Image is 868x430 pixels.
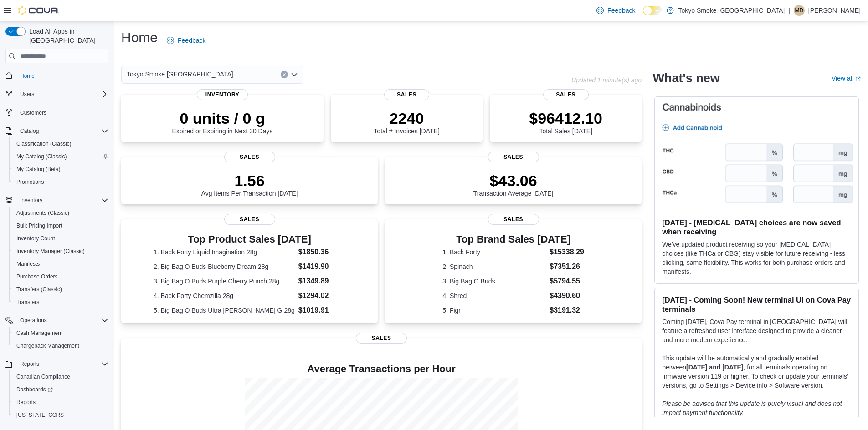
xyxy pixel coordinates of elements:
[13,258,108,269] span: Manifests
[473,172,554,190] p: $43.06
[13,410,67,420] a: [US_STATE] CCRS
[13,164,64,175] a: My Catalog (Beta)
[13,371,108,382] span: Canadian Compliance
[121,29,158,47] h1: Home
[298,290,345,301] dd: $1294.02
[26,27,108,45] span: Load All Apps in [GEOGRAPHIC_DATA]
[16,195,46,206] button: Inventory
[9,150,112,163] button: My Catalog (Classic)
[374,109,439,135] div: Total # Invoices [DATE]
[9,232,112,245] button: Inventory Count
[795,5,804,16] span: MD
[9,245,112,258] button: Inventory Manager (Classic)
[16,286,62,293] span: Transfers (Classic)
[291,71,298,78] button: Open list of options
[374,109,439,127] p: 2240
[678,5,785,16] p: Tokyo Smoke [GEOGRAPHIC_DATA]
[154,248,295,257] dt: 1. Back Forty Liquid Imagination 28g
[662,218,851,236] h3: [DATE] - [MEDICAL_DATA] choices are now saved when receiving
[2,69,112,82] button: Home
[298,305,345,316] dd: $1019.91
[662,354,851,390] p: This update will be automatically and gradually enabled between , for all terminals operating on ...
[808,5,861,16] p: [PERSON_NAME]
[16,153,67,160] span: My Catalog (Classic)
[154,291,295,300] dt: 4. Back Forty Chemzilla 28g
[550,276,584,287] dd: $5794.55
[128,364,634,374] h4: Average Transactions per Hour
[154,306,295,315] dt: 5. Big Bag O Buds Ultra [PERSON_NAME] G 28g
[794,5,805,16] div: Misha Degtiarev
[16,235,55,242] span: Inventory Count
[201,172,298,190] p: 1.56
[550,305,584,316] dd: $3191.32
[172,109,273,127] p: 0 units / 0 g
[16,209,69,217] span: Adjustments (Classic)
[154,277,295,286] dt: 3. Big Bag O Buds Purple Cherry Punch 28g
[13,297,108,308] span: Transfers
[298,247,345,258] dd: $1850.36
[127,69,233,80] span: Tokyo Smoke [GEOGRAPHIC_DATA]
[488,214,539,225] span: Sales
[643,6,662,15] input: Dark Mode
[13,220,66,231] a: Bulk Pricing Import
[2,88,112,101] button: Users
[9,296,112,309] button: Transfers
[16,178,44,186] span: Promotions
[154,262,295,271] dt: 2. Big Bag O Buds Blueberry Dream 28g
[13,177,108,187] span: Promotions
[442,234,584,245] h3: Top Brand Sales [DATE]
[9,176,112,188] button: Promotions
[13,284,108,295] span: Transfers (Classic)
[281,71,288,78] button: Clear input
[20,127,39,135] span: Catalog
[2,125,112,137] button: Catalog
[163,31,209,50] a: Feedback
[2,314,112,327] button: Operations
[13,177,48,187] a: Promotions
[9,409,112,421] button: [US_STATE] CCRS
[13,246,108,257] span: Inventory Manager (Classic)
[16,411,64,419] span: [US_STATE] CCRS
[9,327,112,339] button: Cash Management
[16,71,38,81] a: Home
[13,207,73,218] a: Adjustments (Classic)
[529,109,602,135] div: Total Sales [DATE]
[172,109,273,135] div: Expired or Expiring in Next 30 Days
[16,260,40,268] span: Manifests
[13,164,108,175] span: My Catalog (Beta)
[442,262,546,271] dt: 2. Spinach
[13,258,43,269] a: Manifests
[16,107,108,118] span: Customers
[16,222,62,229] span: Bulk Pricing Import
[20,72,35,80] span: Home
[20,317,47,324] span: Operations
[9,370,112,383] button: Canadian Compliance
[550,261,584,272] dd: $7351.26
[13,220,108,231] span: Bulk Pricing Import
[529,109,602,127] p: $96412.10
[550,290,584,301] dd: $4390.60
[356,333,407,344] span: Sales
[13,328,66,339] a: Cash Management
[13,397,39,408] a: Reports
[16,399,36,406] span: Reports
[662,240,851,276] p: We've updated product receiving so your [MEDICAL_DATA] choices (like THCa or CBG) stay visible fo...
[384,89,430,100] span: Sales
[16,107,50,118] a: Customers
[9,383,112,396] a: Dashboards
[13,384,108,395] span: Dashboards
[20,109,46,116] span: Customers
[13,271,62,282] a: Purchase Orders
[224,214,275,225] span: Sales
[442,291,546,300] dt: 4. Shred
[13,246,88,257] a: Inventory Manager (Classic)
[13,138,108,149] span: Classification (Classic)
[9,270,112,283] button: Purchase Orders
[20,197,42,204] span: Inventory
[16,329,62,337] span: Cash Management
[16,89,108,100] span: Users
[16,166,61,173] span: My Catalog (Beta)
[16,298,39,306] span: Transfers
[9,163,112,176] button: My Catalog (Beta)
